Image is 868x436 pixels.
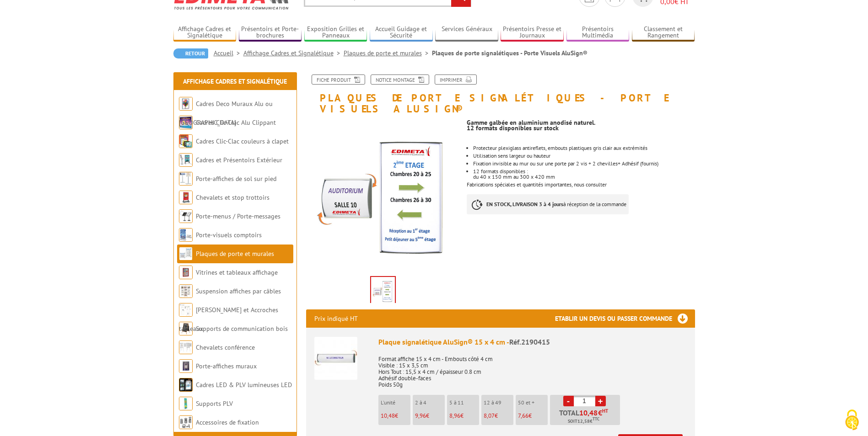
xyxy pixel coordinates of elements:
[484,413,513,419] p: €
[196,324,288,333] a: Supports de communication bois
[595,396,606,406] a: +
[841,409,863,431] img: Cookies (fenêtre modale)
[467,182,695,187] p: Fabrications spéciales et quantités importantes, nous consulter
[196,156,282,164] a: Cadres et Présentoirs Extérieur
[370,25,433,40] a: Accueil Guidage et Sécurité
[593,416,599,421] sup: TTC
[173,25,237,40] a: Affichage Cadres et Signalétique
[179,397,193,410] img: Supports PLV
[484,399,513,406] p: 12 à 49
[179,100,273,127] a: Cadres Deco Muraux Alu ou [GEOGRAPHIC_DATA]
[344,49,432,57] a: Plaques de porte et murales
[501,25,564,40] a: Présentoirs Presse et Journaux
[598,409,602,416] span: €
[552,409,620,425] p: Total
[179,209,193,223] img: Porte-menus / Porte-messages
[435,74,477,85] a: Imprimer
[183,77,287,85] a: Affichage Cadres et Signalétique
[378,350,687,388] p: Format affiche 15 x 4 cm - Embouts côté 4 cm Visible : 15 x 3,5 cm Hors Tout : 15,5 x 4 cm / épai...
[486,201,563,207] strong: EN STOCK, LIVRAISON 3 à 4 jours
[381,399,410,406] p: L'unité
[449,399,479,406] p: 5 à 11
[449,413,479,419] p: €
[196,362,257,370] a: Porte-affiches muraux
[381,413,410,419] p: €
[381,412,395,420] span: 10,48
[518,412,528,420] span: 7,66
[415,412,426,420] span: 9,96
[179,284,193,298] img: Suspension affiches par câbles
[179,378,193,392] img: Cadres LED & PLV lumineuses LED
[196,418,259,426] a: Accessoires de fixation
[467,125,695,131] p: 12 formats disponibles sur stock
[179,97,193,111] img: Cadres Deco Muraux Alu ou Bois
[179,228,193,242] img: Porte-visuels comptoirs
[314,337,357,380] img: Plaque signalétique AluSign® 15 x 4 cm
[473,174,695,180] p: du 40 x 150 mm au 300 x 420 mm
[179,191,193,204] img: Chevalets et stop trottoirs
[196,231,262,239] a: Porte-visuels comptoirs
[243,49,344,57] a: Affichage Cadres et Signalétique
[306,119,460,273] img: plaques_de_porte_2190415_1.jpg
[467,120,695,125] p: Gamme galbée en aluminium anodisé naturel.
[435,25,498,40] a: Services Généraux
[179,306,278,333] a: [PERSON_NAME] et Accroches tableaux
[196,268,278,276] a: Vitrines et tableaux affichage
[555,309,695,328] h3: Etablir un devis ou passer commande
[473,145,695,151] li: Protecteur plexiglass antireflets, embouts plastiques gris clair aux extrémités
[509,337,550,346] span: Réf.2190415
[602,408,608,414] sup: HT
[632,25,695,40] a: Classement et Rangement
[577,418,590,425] span: 12,58
[179,247,193,261] img: Plaques de porte et murales
[214,49,243,57] a: Accueil
[196,118,276,127] a: Cadres Clic-Clac Alu Clippant
[518,399,548,406] p: 50 et +
[566,25,630,40] a: Présentoirs Multimédia
[179,415,193,429] img: Accessoires de fixation
[484,412,495,420] span: 8,07
[196,212,280,220] a: Porte-menus / Porte-messages
[179,134,193,148] img: Cadres Clic-Clac couleurs à clapet
[473,153,695,159] li: Utilisation sens largeur ou hauteur
[314,309,358,328] p: Prix indiqué HT
[299,74,702,114] h1: Plaques de porte signalétiques - Porte Visuels AluSign®
[173,48,208,58] a: Retour
[179,359,193,373] img: Porte-affiches muraux
[415,399,445,406] p: 2 à 4
[518,413,548,419] p: €
[568,418,599,425] span: Soit €
[312,74,365,85] a: Fiche produit
[432,48,588,58] li: Plaques de porte signalétiques - Porte Visuels AluSign®
[179,266,193,279] img: Vitrines et tableaux affichage
[378,337,687,347] div: Plaque signalétique AluSign® 15 x 4 cm -
[196,193,270,202] a: Chevalets et stop trottoirs
[179,172,193,186] img: Porte-affiches de sol sur pied
[371,277,395,305] img: plaques_de_porte_2190415_1.jpg
[563,396,574,406] a: -
[371,74,429,85] a: Notice Montage
[196,343,255,351] a: Chevalets conférence
[415,413,445,419] p: €
[196,137,289,145] a: Cadres Clic-Clac couleurs à clapet
[239,25,302,40] a: Présentoirs et Porte-brochures
[179,153,193,167] img: Cadres et Présentoirs Extérieur
[836,405,868,436] button: Cookies (fenêtre modale)
[196,399,233,408] a: Supports PLV
[179,340,193,354] img: Chevalets conférence
[196,250,274,258] a: Plaques de porte et murales
[473,169,695,174] p: 12 formats disponibles :
[473,161,695,166] li: Fixation invisible au mur ou sur une porte par 2 vis + 2 chevilles+ Adhésif (fournis)
[467,194,629,214] p: à réception de la commande
[196,287,281,295] a: Suspension affiches par câbles
[196,175,276,183] a: Porte-affiches de sol sur pied
[196,381,292,389] a: Cadres LED & PLV lumineuses LED
[449,412,460,420] span: 8,96
[304,25,367,40] a: Exposition Grilles et Panneaux
[579,409,598,416] span: 10,48
[179,303,193,317] img: Cimaises et Accroches tableaux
